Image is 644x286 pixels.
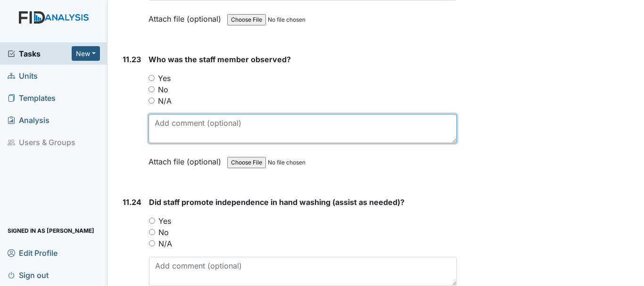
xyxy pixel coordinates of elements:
label: N/A [158,238,172,249]
label: No [158,84,168,95]
label: No [158,227,169,238]
span: Edit Profile [8,245,58,260]
span: Sign out [8,268,49,282]
span: Analysis [8,113,50,127]
input: Yes [149,218,155,224]
input: N/A [149,240,155,246]
label: 11.23 [123,54,141,65]
input: No [149,86,155,92]
input: No [149,229,155,235]
span: Did staff promote independence in hand washing (assist as needed)? [149,197,405,207]
label: Yes [158,215,171,227]
label: N/A [158,95,172,106]
span: Who was the staff member observed? [149,55,291,64]
label: 11.24 [123,196,141,208]
label: Yes [158,73,171,84]
span: Templates [8,90,56,105]
label: Attach file (optional) [149,8,225,25]
span: Units [8,68,38,83]
span: Signed in as [PERSON_NAME] [8,223,94,238]
button: New [72,46,100,61]
input: Yes [149,75,155,81]
label: Attach file (optional) [149,151,225,167]
input: N/A [149,98,155,104]
a: Tasks [8,48,72,59]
